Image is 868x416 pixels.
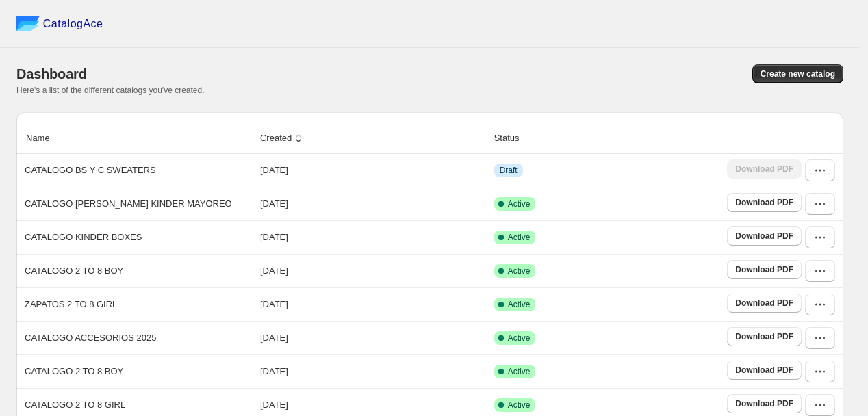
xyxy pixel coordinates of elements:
[256,187,490,220] td: [DATE]
[508,366,531,377] span: Active
[25,331,156,345] p: CATALOGO ACCESORIOS 2025
[258,125,307,151] button: Created
[508,198,531,209] span: Active
[492,125,535,151] button: Status
[735,298,793,309] span: Download PDF
[25,164,156,177] p: CATALOGO BS Y C SWEATERS
[727,394,802,413] a: Download PDF
[752,64,843,83] button: Create new catalog
[735,331,793,342] span: Download PDF
[25,298,117,311] p: ZAPATOS 2 TO 8 GIRL
[256,287,490,321] td: [DATE]
[16,16,40,31] img: catalog ace
[508,299,531,310] span: Active
[256,154,490,187] td: [DATE]
[16,86,205,95] span: Here's a list of the different catalogs you've created.
[761,68,835,79] span: Create new catalog
[25,197,232,211] p: CATALOGO [PERSON_NAME] KINDER MAYOREO
[43,17,103,31] span: CatalogAce
[25,365,123,378] p: CATALOGO 2 TO 8 BOY
[25,231,142,244] p: CATALOGO KINDER BOXES
[500,165,518,176] span: Draft
[727,226,802,246] a: Download PDF
[735,197,793,208] span: Download PDF
[508,265,531,276] span: Active
[256,220,490,254] td: [DATE]
[727,361,802,380] a: Download PDF
[256,254,490,287] td: [DATE]
[727,193,802,212] a: Download PDF
[727,294,802,313] a: Download PDF
[25,398,125,412] p: CATALOGO 2 TO 8 GIRL
[508,232,531,243] span: Active
[727,327,802,346] a: Download PDF
[24,125,66,151] button: Name
[727,260,802,279] a: Download PDF
[508,400,531,411] span: Active
[735,398,793,409] span: Download PDF
[256,321,490,354] td: [DATE]
[508,333,531,343] span: Active
[25,264,123,278] p: CATALOGO 2 TO 8 BOY
[256,354,490,388] td: [DATE]
[735,365,793,376] span: Download PDF
[735,264,793,275] span: Download PDF
[735,231,793,242] span: Download PDF
[16,66,87,81] span: Dashboard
